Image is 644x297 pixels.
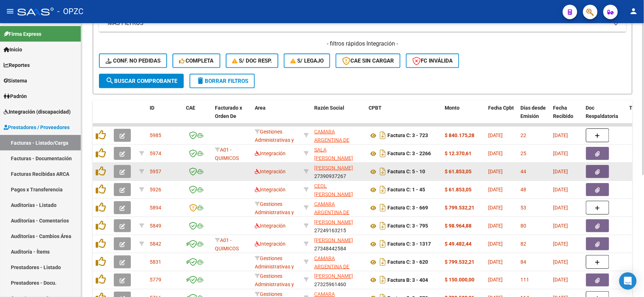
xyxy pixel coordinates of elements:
span: [DATE] [553,187,568,192]
button: S/ legajo [284,54,330,68]
datatable-header-cell: Area [252,100,301,132]
h4: - filtros rápidos Integración - [99,40,626,48]
datatable-header-cell: Fecha Recibido [550,100,583,132]
span: Reportes [4,61,30,69]
span: Doc Respaldatoria [586,105,619,119]
button: Completa [173,54,220,68]
span: 25 [521,150,527,156]
div: 30716109972 [314,254,363,270]
span: 44 [521,169,527,174]
datatable-header-cell: Razón Social [311,100,366,132]
span: [DATE] [553,169,568,174]
span: Gestiones Administrativas y Otros [255,255,294,278]
strong: Factura C: 3 - 795 [387,223,428,229]
span: Sistema [4,77,27,85]
button: Buscar Comprobante [99,74,184,88]
datatable-header-cell: ID [147,100,183,132]
datatable-header-cell: Días desde Emisión [518,100,550,132]
span: 48 [521,187,527,192]
mat-icon: delete [196,76,205,85]
span: [DATE] [488,259,503,265]
span: Completa [179,58,214,64]
span: 5842 [150,241,161,247]
span: - OPZC [57,4,83,20]
span: [DATE] [488,205,503,211]
span: [DATE] [488,150,503,156]
span: Gestiones Administrativas y Otros [255,273,294,296]
strong: Factura B: 3 - 404 [387,277,428,283]
button: Borrar Filtros [190,74,255,88]
span: Integración [255,223,286,229]
span: [PERSON_NAME] [314,165,353,171]
strong: Factura C: 3 - 620 [387,259,428,265]
span: Padrón [4,92,27,100]
span: [PERSON_NAME] [314,273,353,279]
button: S/ Doc Resp. [226,54,279,68]
strong: $ 12.370,61 [445,150,471,156]
span: 111 [521,277,529,283]
div: 27335225339 [314,146,363,161]
div: 27325961460 [314,272,363,288]
span: Inicio [4,46,22,54]
span: Fecha Recibido [553,105,574,119]
span: Integración [255,169,286,174]
span: CAMARA ARGENTINA DE DESARROLLADORES DE SOFTWARE INDEPENDIENTES [314,255,362,294]
mat-icon: search [105,76,114,85]
strong: Factura C: 5 - 10 [387,169,425,175]
span: ID [150,105,154,111]
span: [PERSON_NAME] [314,219,353,225]
span: CAE SIN CARGAR [342,58,394,64]
span: CAMARA ARGENTINA DE DESARROLLADORES DE SOFTWARE INDEPENDIENTES [314,201,362,240]
span: [DATE] [553,241,568,247]
strong: $ 799.532,21 [445,205,474,211]
span: Integración [255,187,286,192]
span: 5957 [150,169,161,174]
span: [DATE] [553,277,568,283]
span: 5926 [150,187,161,192]
span: 5831 [150,259,161,265]
span: SALA [PERSON_NAME] [314,147,353,161]
strong: $ 61.853,05 [445,169,471,174]
span: [DATE] [488,187,503,192]
span: Buscar Comprobante [105,78,177,84]
span: Prestadores / Proveedores [4,123,70,131]
span: Facturado x Orden De [215,105,242,119]
datatable-header-cell: Fecha Cpbt [485,100,518,132]
i: Descargar documento [378,256,387,268]
div: 30716109972 [314,200,363,215]
span: CEOL [PERSON_NAME] [314,183,353,197]
span: A01 - QUIMICOS [215,237,239,251]
span: [DATE] [488,241,503,247]
span: S/ Doc Resp. [232,58,272,64]
span: Fecha Cpbt [488,105,514,111]
datatable-header-cell: Doc Respaldatoria [583,100,627,132]
button: Conf. no pedidas [99,54,167,68]
i: Descargar documento [378,184,387,195]
div: 27249163215 [314,218,363,233]
div: Open Intercom Messenger [619,272,637,290]
strong: Factura C: 3 - 1317 [387,241,431,247]
strong: $ 61.853,05 [445,187,471,192]
span: 82 [521,241,527,247]
strong: $ 840.175,28 [445,132,474,138]
datatable-header-cell: CPBT [366,100,442,132]
span: 5985 [150,132,161,138]
strong: $ 98.964,88 [445,223,471,229]
button: CAE SIN CARGAR [336,54,400,68]
datatable-header-cell: Monto [442,100,485,132]
span: Gestiones Administrativas y Otros [255,201,294,224]
strong: Factura C: 1 - 45 [387,187,425,193]
strong: $ 799.532,21 [445,259,474,265]
span: S/ legajo [290,58,324,64]
div: 30716109972 [314,128,363,143]
span: Razón Social [314,105,344,111]
span: [DATE] [553,259,568,265]
i: Descargar documento [378,148,387,159]
span: [DATE] [488,169,503,174]
span: [DATE] [488,277,503,283]
span: Integración [255,150,286,156]
div: 27278193751 [314,182,363,197]
span: Gestiones Administrativas y Otros [255,129,294,151]
mat-icon: person [630,7,638,16]
datatable-header-cell: Facturado x Orden De [212,100,252,132]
